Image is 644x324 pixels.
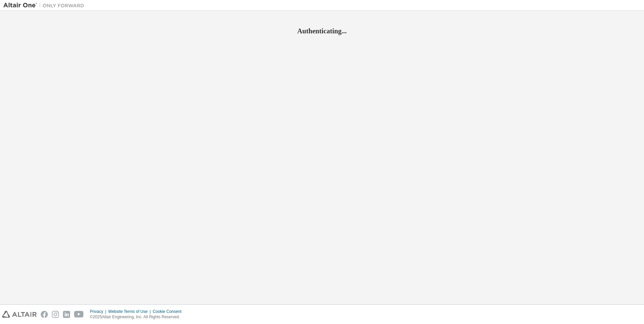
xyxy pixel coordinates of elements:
[3,2,88,9] img: Altair One
[90,314,186,320] p: © 2025 Altair Engineering, Inc. All Rights Reserved.
[63,311,70,318] img: linkedin.svg
[90,309,108,314] div: Privacy
[108,309,153,314] div: Website Terms of Use
[153,309,185,314] div: Cookie Consent
[41,311,48,318] img: facebook.svg
[74,311,84,318] img: youtube.svg
[52,311,59,318] img: instagram.svg
[3,27,641,35] h2: Authenticating...
[2,311,37,318] img: altair_logo.svg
